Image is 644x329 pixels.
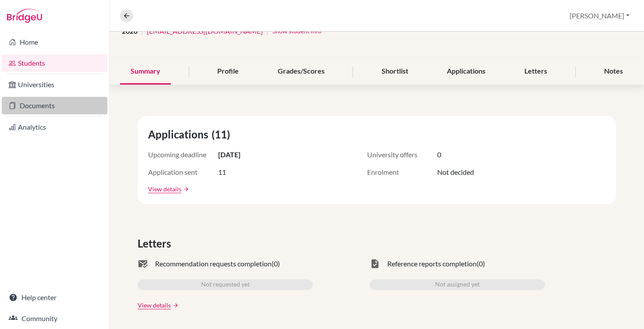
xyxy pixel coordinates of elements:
a: arrow_forward [181,186,189,192]
button: [PERSON_NAME] [566,7,633,24]
span: University offers [367,149,437,160]
span: Not requested yet [201,279,250,290]
div: Profile [207,59,249,85]
a: Documents [2,97,107,114]
div: Grades/Scores [267,59,335,85]
span: Upcoming deadline [148,149,218,160]
a: Home [2,33,107,51]
span: Recommendation requests completion [155,258,272,269]
span: Letters [138,236,174,251]
span: Not decided [437,167,474,177]
span: Enrolment [367,167,437,177]
a: Community [2,310,107,327]
span: (0) [477,258,485,269]
div: Summary [120,59,171,85]
span: Reference reports completion [387,258,477,269]
span: task [370,258,380,269]
img: Bridge-U [7,9,42,23]
span: 11 [218,167,226,177]
a: View details [138,301,171,310]
div: Applications [436,59,496,85]
a: Students [2,54,107,72]
a: Analytics [2,118,107,136]
span: Applications [148,127,212,142]
a: View details [148,184,181,194]
span: 0 [437,149,441,160]
a: Help center [2,289,107,306]
a: Universities [2,76,107,93]
span: Not assigned yet [435,279,480,290]
a: arrow_forward [171,302,179,308]
div: Shortlist [371,59,419,85]
div: Letters [514,59,558,85]
span: Application sent [148,167,218,177]
span: (11) [212,127,234,142]
span: [DATE] [218,149,241,160]
div: Notes [594,59,633,85]
span: (0) [272,258,280,269]
span: mark_email_read [138,258,148,269]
